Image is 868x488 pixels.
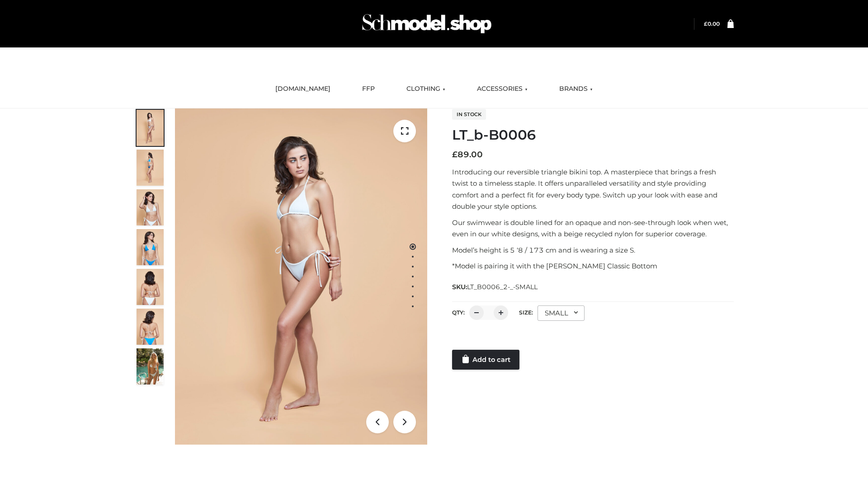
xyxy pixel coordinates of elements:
[452,109,486,120] span: In stock
[704,20,708,27] span: £
[400,79,452,99] a: CLOTHING
[538,305,585,321] div: SMALL
[704,20,720,27] a: £0.00
[137,269,164,305] img: ArielClassicBikiniTop_CloudNine_AzureSky_OW114ECO_7-scaled.jpg
[137,150,164,186] img: ArielClassicBikiniTop_CloudNine_AzureSky_OW114ECO_2-scaled.jpg
[137,229,164,265] img: ArielClassicBikiniTop_CloudNine_AzureSky_OW114ECO_4-scaled.jpg
[452,309,465,316] label: QTY:
[452,127,734,143] h1: LT_b-B0006
[452,150,483,160] bdi: 89.00
[269,79,337,99] a: [DOMAIN_NAME]
[452,244,734,256] p: Model’s height is 5 ‘8 / 173 cm and is wearing a size S.
[452,350,519,370] a: Add to cart
[359,6,495,42] img: Schmodel Admin 964
[452,282,538,292] span: SKU:
[355,79,382,99] a: FFP
[137,348,164,385] img: Arieltop_CloudNine_AzureSky2.jpg
[470,79,534,99] a: ACCESSORIES
[137,309,164,345] img: ArielClassicBikiniTop_CloudNine_AzureSky_OW114ECO_8-scaled.jpg
[704,20,720,27] bdi: 0.00
[519,309,533,316] label: Size:
[452,166,734,212] p: Introducing our reversible triangle bikini top. A masterpiece that brings a fresh twist to a time...
[452,217,734,240] p: Our swimwear is double lined for an opaque and non-see-through look when wet, even in our white d...
[552,79,599,99] a: BRANDS
[137,110,164,146] img: ArielClassicBikiniTop_CloudNine_AzureSky_OW114ECO_1-scaled.jpg
[175,108,427,445] img: ArielClassicBikiniTop_CloudNine_AzureSky_OW114ECO_1
[137,189,164,225] img: ArielClassicBikiniTop_CloudNine_AzureSky_OW114ECO_3-scaled.jpg
[452,150,458,160] span: £
[452,260,734,272] p: *Model is pairing it with the [PERSON_NAME] Classic Bottom
[467,283,538,291] span: LT_B0006_2-_-SMALL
